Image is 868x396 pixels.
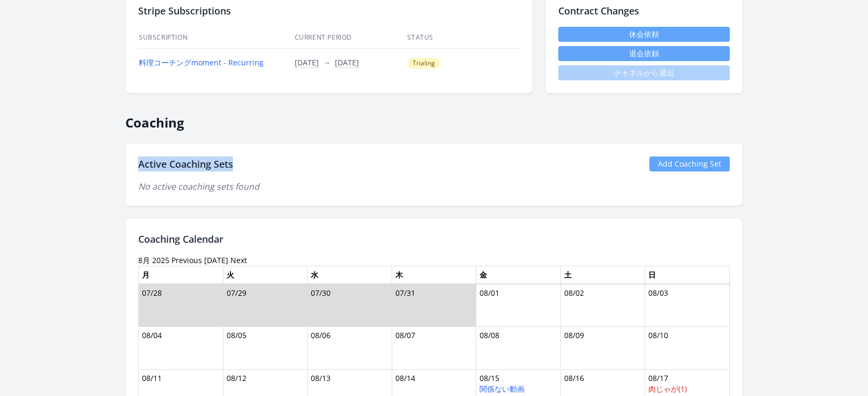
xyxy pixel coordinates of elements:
th: 日 [645,266,730,284]
p: No active coaching sets found [138,180,730,193]
td: 07/31 [392,284,476,327]
span: → [323,57,331,68]
th: 月 [139,266,223,284]
a: 料理コーチングmoment - Recurring [139,57,264,68]
th: 土 [560,266,645,284]
td: 08/01 [476,284,561,327]
td: 07/29 [223,284,308,327]
time: 8月 2025 [138,255,169,265]
th: Status [407,27,520,49]
td: 08/02 [560,284,645,327]
td: 08/10 [645,327,730,370]
span: チャネルから退出 [558,65,730,80]
h2: Active Coaching Sets [138,156,233,171]
td: 07/28 [139,284,223,327]
td: 08/09 [560,327,645,370]
td: 08/06 [308,327,392,370]
button: [DATE] [295,57,319,68]
td: 07/30 [308,284,392,327]
th: 水 [308,266,392,284]
td: 08/04 [139,327,223,370]
h2: Stripe Subscriptions [138,3,520,18]
h2: Contract Changes [558,3,730,18]
a: [DATE] [204,255,228,265]
button: 退会依頼 [558,46,730,61]
td: 08/07 [392,327,476,370]
button: [DATE] [335,57,359,68]
span: Trialing [407,58,440,69]
h2: Coaching [125,106,743,131]
th: Current Period [294,27,407,49]
h2: Coaching Calendar [138,231,730,246]
th: Subscription [138,27,294,49]
a: Add Coaching Set [649,156,730,171]
a: 休会依頼 [558,27,730,42]
td: 08/08 [476,327,561,370]
td: 08/03 [645,284,730,327]
a: 肉じゃが(1) [648,384,687,394]
a: Next [230,255,247,265]
th: 木 [392,266,476,284]
th: 金 [476,266,561,284]
td: 08/05 [223,327,308,370]
a: 関係ない動画 [480,384,525,394]
th: 火 [223,266,308,284]
a: Previous [171,255,202,265]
